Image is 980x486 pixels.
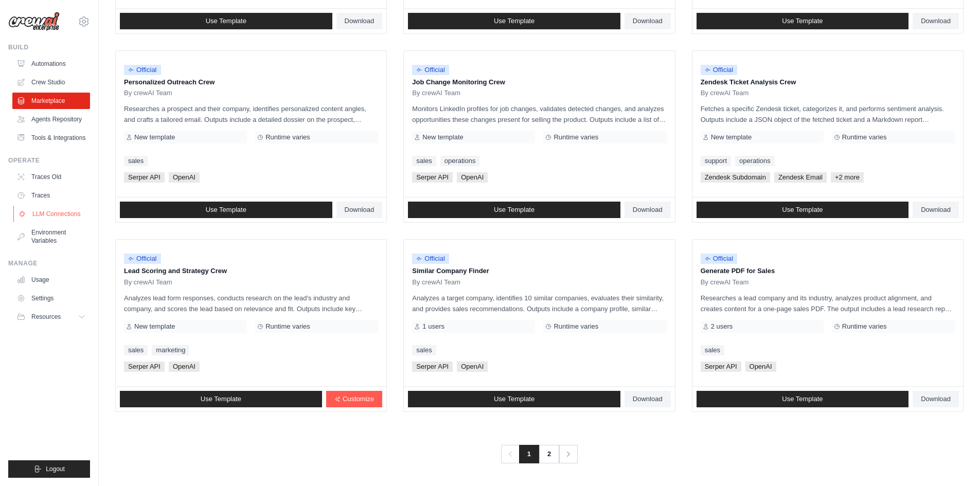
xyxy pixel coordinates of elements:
[921,395,951,403] span: Download
[124,278,172,286] span: By crewAI Team
[408,13,620,29] a: Use Template
[343,395,374,403] span: Customize
[457,172,488,183] span: OpenAI
[519,445,539,463] span: 1
[701,77,955,87] p: Zendesk Ticket Analysis Crew
[412,293,666,314] p: Analyzes a target company, identifies 10 similar companies, evaluates their similarity, and provi...
[201,395,241,403] span: Use Template
[206,17,246,25] span: Use Template
[8,12,60,31] img: Logo
[124,156,148,166] a: sales
[422,322,444,331] span: 1 users
[12,224,90,249] a: Environment Variables
[8,460,90,478] button: Logout
[701,278,749,286] span: By crewAI Team
[625,391,671,407] a: Download
[12,169,90,185] a: Traces Old
[697,13,909,29] a: Use Template
[701,266,955,276] p: Generate PDF for Sales
[701,103,955,125] p: Fetches a specific Zendesk ticket, categorizes it, and performs sentiment analysis. Outputs inclu...
[412,278,460,286] span: By crewAI Team
[782,206,823,214] span: Use Template
[701,345,724,355] a: sales
[921,17,951,25] span: Download
[124,89,172,97] span: By crewAI Team
[336,13,383,29] a: Download
[408,202,620,218] a: Use Template
[326,391,382,407] a: Customize
[206,206,246,214] span: Use Template
[265,322,310,331] span: Runtime varies
[12,56,90,72] a: Automations
[782,17,823,25] span: Use Template
[124,345,148,355] a: sales
[265,133,310,141] span: Runtime varies
[457,362,488,372] span: OpenAI
[745,362,776,372] span: OpenAI
[412,172,453,183] span: Serper API
[831,172,864,183] span: +2 more
[625,13,671,29] a: Download
[345,206,375,214] span: Download
[701,89,749,97] span: By crewAI Team
[412,254,449,264] span: Official
[124,172,165,183] span: Serper API
[412,266,666,276] p: Similar Company Finder
[697,202,909,218] a: Use Template
[701,156,731,166] a: support
[422,133,463,141] span: New template
[913,391,959,407] a: Download
[120,391,322,407] a: Use Template
[494,395,534,403] span: Use Template
[501,445,578,463] nav: Pagination
[12,130,90,146] a: Tools & Integrations
[169,362,200,372] span: OpenAI
[13,206,91,222] a: LLM Connections
[124,266,378,276] p: Lead Scoring and Strategy Crew
[169,172,200,183] span: OpenAI
[633,206,663,214] span: Download
[12,309,90,325] button: Resources
[412,77,666,87] p: Job Change Monitoring Crew
[12,93,90,109] a: Marketplace
[408,391,620,407] a: Use Template
[701,254,738,264] span: Official
[701,172,770,183] span: Zendesk Subdomain
[554,133,598,141] span: Runtime varies
[921,206,951,214] span: Download
[774,172,827,183] span: Zendesk Email
[12,111,90,128] a: Agents Repository
[697,391,909,407] a: Use Template
[12,272,90,288] a: Usage
[124,65,161,75] span: Official
[124,362,165,372] span: Serper API
[31,313,61,321] span: Resources
[913,202,959,218] a: Download
[134,133,175,141] span: New template
[711,133,752,141] span: New template
[12,290,90,307] a: Settings
[494,17,534,25] span: Use Template
[336,202,383,218] a: Download
[412,362,453,372] span: Serper API
[46,465,65,473] span: Logout
[124,77,378,87] p: Personalized Outreach Crew
[625,202,671,218] a: Download
[8,156,90,165] div: Operate
[412,345,436,355] a: sales
[8,259,90,267] div: Manage
[842,322,887,331] span: Runtime varies
[711,322,733,331] span: 2 users
[633,395,663,403] span: Download
[12,74,90,91] a: Crew Studio
[124,254,161,264] span: Official
[440,156,480,166] a: operations
[539,445,559,463] a: 2
[842,133,887,141] span: Runtime varies
[152,345,189,355] a: marketing
[782,395,823,403] span: Use Template
[735,156,775,166] a: operations
[412,103,666,125] p: Monitors LinkedIn profiles for job changes, validates detected changes, and analyzes opportunitie...
[134,322,175,331] span: New template
[12,187,90,204] a: Traces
